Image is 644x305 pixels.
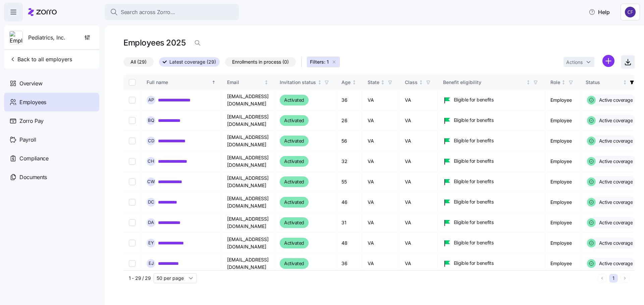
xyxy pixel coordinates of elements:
[336,172,362,192] td: 55
[148,159,154,163] span: C H
[589,8,610,16] span: Help
[141,75,222,90] th: Full nameSorted ascending
[222,131,274,151] td: [EMAIL_ADDRESS][DOMAIN_NAME]
[336,90,362,110] td: 36
[399,233,438,253] td: VA
[129,219,136,226] input: Select record 7
[4,111,99,130] a: Zorro Pay
[7,53,75,66] button: Back to all employers
[399,213,438,233] td: VA
[362,110,399,131] td: VA
[526,80,531,85] div: Not sorted
[362,151,399,172] td: VA
[4,130,99,149] a: Payroll
[454,239,494,246] span: Eligible for benefits
[280,79,316,86] div: Invitation status
[545,213,580,233] td: Employee
[28,33,65,42] span: Pediatrics, Inc.
[609,274,618,283] button: 1
[147,79,210,86] div: Full name
[222,233,274,253] td: [EMAIL_ADDRESS][DOMAIN_NAME]
[399,90,438,110] td: VA
[129,199,136,206] input: Select record 6
[129,178,136,185] input: Select record 5
[597,97,633,103] span: Active coverage
[129,138,136,144] input: Select record 3
[545,192,580,213] td: Employee
[545,233,580,253] td: Employee
[284,157,304,165] span: Activated
[583,5,615,19] button: Help
[454,219,494,226] span: Eligible for benefits
[222,213,274,233] td: [EMAIL_ADDRESS][DOMAIN_NAME]
[625,7,636,17] img: 7d4a9558da78dc7654dde66b79f71a2e
[362,131,399,151] td: VA
[19,117,44,125] span: Zorro Pay
[19,98,46,106] span: Employees
[438,75,545,90] th: Benefit eligibilityNot sorted
[19,136,36,144] span: Payroll
[222,192,274,213] td: [EMAIL_ADDRESS][DOMAIN_NAME]
[380,80,385,85] div: Not sorted
[232,58,289,66] span: Enrollments in process (0)
[545,151,580,172] td: Employee
[362,253,399,274] td: VA
[545,110,580,131] td: Employee
[623,80,627,85] div: Not sorted
[563,57,594,67] button: Actions
[545,131,580,151] td: Employee
[222,172,274,192] td: [EMAIL_ADDRESS][DOMAIN_NAME]
[399,151,438,172] td: VA
[10,31,22,45] img: Employer logo
[284,117,304,125] span: Activated
[336,253,362,274] td: 36
[222,253,274,274] td: [EMAIL_ADDRESS][DOMAIN_NAME]
[4,168,99,186] a: Documents
[310,59,329,65] span: Filters: 1
[362,75,399,90] th: StateNot sorted
[362,90,399,110] td: VA
[336,110,362,131] td: 26
[597,219,633,226] span: Active coverage
[550,79,560,86] div: Role
[399,110,438,131] td: VA
[274,75,336,90] th: Invitation statusNot sorted
[222,110,274,131] td: [EMAIL_ADDRESS][DOMAIN_NAME]
[454,199,494,205] span: Eligible for benefits
[598,274,606,283] button: Previous page
[129,240,136,246] input: Select record 8
[597,260,633,267] span: Active coverage
[545,172,580,192] td: Employee
[454,96,494,103] span: Eligible for benefits
[399,192,438,213] td: VA
[545,253,580,274] td: Employee
[399,172,438,192] td: VA
[317,80,322,85] div: Not sorted
[147,179,155,184] span: C W
[336,151,362,172] td: 32
[545,75,580,90] th: RoleNot sorted
[4,149,99,168] a: Compliance
[307,57,340,67] button: Filters: 1
[362,233,399,253] td: VA
[129,158,136,165] input: Select record 4
[597,199,633,206] span: Active coverage
[336,75,362,90] th: AgeNot sorted
[284,96,304,104] span: Activated
[602,55,614,67] svg: add icon
[19,173,47,181] span: Documents
[284,239,304,247] span: Activated
[336,131,362,151] td: 56
[9,55,72,63] span: Back to all employers
[399,75,438,90] th: ClassNot sorted
[586,79,622,86] div: Status
[264,80,269,85] div: Not sorted
[362,192,399,213] td: VA
[123,37,185,48] h1: Employees 2025
[222,90,274,110] td: [EMAIL_ADDRESS][DOMAIN_NAME]
[129,275,151,282] span: 1 - 29 / 29
[169,58,216,66] span: Latest coverage (29)
[561,80,566,85] div: Not sorted
[399,131,438,151] td: VA
[222,151,274,172] td: [EMAIL_ADDRESS][DOMAIN_NAME]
